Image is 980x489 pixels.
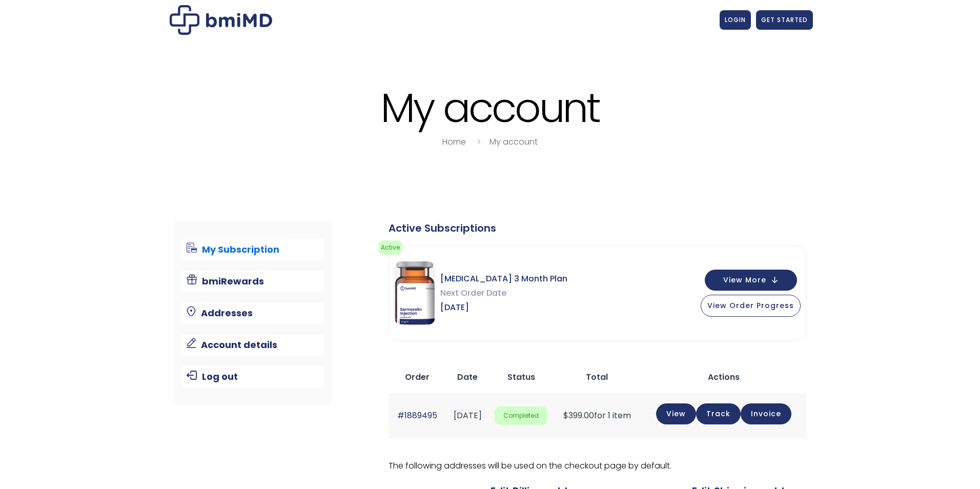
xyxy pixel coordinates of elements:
a: #1889495 [397,410,437,421]
span: Date [457,371,478,383]
span: Active [378,240,402,255]
i: breadcrumbs separator [473,136,484,148]
span: Order [405,371,430,383]
div: Active Subscriptions [389,221,806,235]
a: My Subscription [181,239,324,260]
p: The following addresses will be used on the checkout page by default. [389,459,806,473]
span: Total [586,371,608,383]
span: Actions [708,371,740,383]
td: for 1 item [553,393,641,438]
img: Sermorelin 3 Month Plan [394,261,435,325]
a: Track [696,403,741,424]
span: LOGIN [725,15,746,24]
span: GET STARTED [761,15,808,24]
span: View Order Progress [707,300,794,311]
a: Invoice [741,403,791,424]
span: [MEDICAL_DATA] 3 Month Plan [440,272,567,286]
span: Completed [495,406,548,425]
nav: Account pages [174,221,332,405]
a: View [656,403,696,424]
span: $ [563,410,568,421]
a: bmiRewards [181,271,324,292]
a: My account [489,136,538,148]
span: Status [507,371,535,383]
a: Log out [181,366,324,388]
a: LOGIN [720,10,751,30]
a: Addresses [181,302,324,324]
h1: My account [167,86,813,130]
span: View More [723,277,766,283]
a: GET STARTED [756,10,813,30]
span: [DATE] [440,300,567,315]
button: View Order Progress [701,295,801,317]
button: View More [705,270,797,291]
img: My account [170,5,272,35]
a: Home [442,136,466,148]
span: 399.00 [563,410,594,421]
span: Next Order Date [440,286,567,300]
time: [DATE] [454,410,482,421]
a: Account details [181,334,324,356]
